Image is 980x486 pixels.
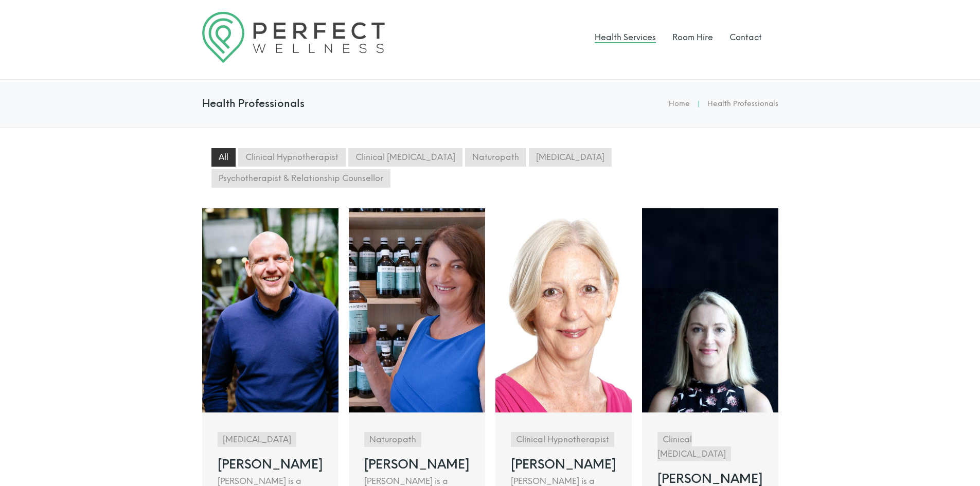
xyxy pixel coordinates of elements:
li: Health Professionals [707,98,778,111]
a: Contact [729,32,762,42]
h4: Health Professionals [202,97,305,110]
li: Naturopath [465,148,526,167]
li: | [690,98,707,111]
a: Home [669,99,690,108]
li: [MEDICAL_DATA] [529,148,612,167]
a: Room Hire [672,32,713,42]
li: Clinical Hypnotherapist [238,148,346,167]
li: All [211,148,236,167]
li: Clinical [MEDICAL_DATA] [348,148,462,167]
li: Psychotherapist & Relationship Counsellor [211,169,390,188]
a: Health Services [595,32,656,42]
img: Logo Perfect Wellness 710x197 [202,12,385,63]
